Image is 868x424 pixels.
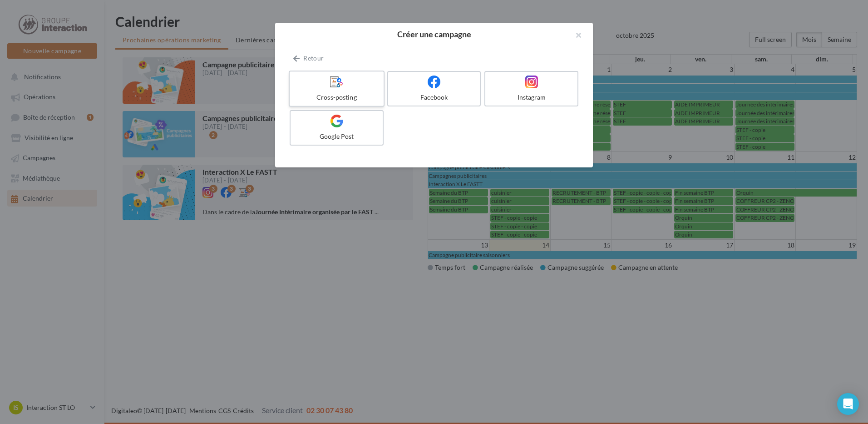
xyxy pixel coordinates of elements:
[290,30,578,38] h2: Créer une campagne
[294,132,379,141] div: Google Post
[489,93,574,102] div: Instagram
[293,93,380,102] div: Cross-posting
[290,53,327,64] button: Retour
[392,93,477,102] div: Facebook
[837,393,859,415] div: Open Intercom Messenger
